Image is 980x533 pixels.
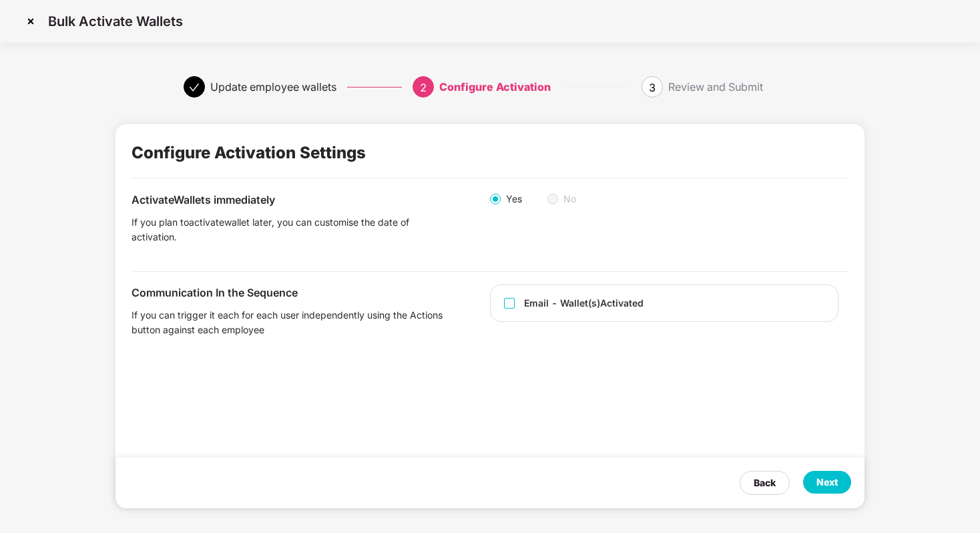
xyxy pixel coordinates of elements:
[816,475,838,490] div: Next
[649,81,656,94] span: 3
[210,76,336,98] div: Update employee wallets
[501,192,527,206] span: Yes
[20,11,41,32] img: svg+xml;base64,PHN2ZyBpZD0iQ3Jvc3MtMzJ4MzIiIHhtbG5zPSJodHRwOi8vd3d3LnczLm9yZy8yMDAwL3N2ZyIgd2lkdG...
[132,308,451,337] div: If you can trigger it each for each user independently using the Actions button against each empl...
[754,476,776,490] div: Back
[132,215,451,244] div: If you plan to activate wallet later, you can customise the date of activation .
[132,192,490,208] div: Activate Wallets immediately
[558,192,581,206] span: No
[439,76,551,98] div: Configure Activation
[420,81,427,94] span: 2
[48,13,183,29] p: Bulk Activate Wallets
[132,285,490,301] div: Communication In the Sequence
[189,82,200,93] span: check
[132,140,366,166] div: Configure Activation Settings
[524,296,644,311] div: Email - Wallet(s) Activated
[668,76,763,98] div: Review and Submit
